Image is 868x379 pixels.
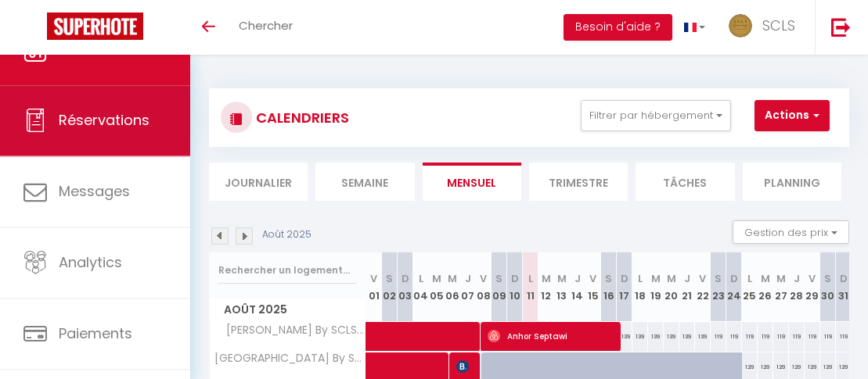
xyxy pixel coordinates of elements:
abbr: M [776,271,786,286]
abbr: D [511,271,519,286]
abbr: S [386,271,393,286]
abbr: M [651,271,661,286]
abbr: S [605,271,612,286]
span: Paiements [59,324,132,344]
button: Besoin d'aide ? [564,14,672,41]
img: ... [729,14,752,38]
div: 119 [758,322,773,351]
span: Messages [59,182,130,202]
div: 119 [711,322,726,351]
li: Semaine [315,163,414,201]
abbr: S [715,271,722,286]
th: 31 [836,252,852,322]
abbr: L [747,271,752,286]
span: Chercher [239,17,293,34]
th: 10 [507,252,523,322]
abbr: S [824,271,831,286]
th: 15 [585,252,601,322]
abbr: J [574,271,581,286]
th: 27 [773,252,789,322]
abbr: L [528,271,533,286]
abbr: M [761,271,770,286]
abbr: J [684,271,690,286]
img: Super Booking [47,13,143,40]
div: 119 [805,322,820,351]
div: 139 [632,322,648,351]
span: Août 2025 [210,299,366,321]
div: 139 [679,322,695,351]
span: Anhor Septawi [488,321,618,351]
th: 07 [460,252,476,322]
li: Planning [743,163,841,201]
abbr: V [699,271,706,286]
th: 28 [789,252,805,322]
abbr: J [465,271,471,286]
div: 139 [695,322,711,351]
span: Calendriers [59,40,139,59]
li: Trimestre [529,163,628,201]
abbr: V [480,271,487,286]
abbr: V [370,271,377,286]
div: 119 [836,322,852,351]
abbr: J [794,271,800,286]
abbr: V [809,271,816,286]
th: 12 [538,252,554,322]
th: 19 [648,252,664,322]
th: 25 [742,252,758,322]
li: Journalier [209,163,308,201]
li: Mensuel [423,163,521,201]
th: 02 [382,252,398,322]
th: 18 [632,252,648,322]
th: 24 [726,252,742,322]
div: 119 [820,322,836,351]
span: SCLS [762,16,795,35]
button: Filtrer par hébergement [581,100,731,131]
th: 04 [413,252,429,322]
div: 119 [726,322,742,351]
div: 139 [664,322,679,351]
div: 139 [648,322,664,351]
abbr: S [495,271,502,286]
button: Actions [755,100,830,131]
th: 21 [679,252,695,322]
th: 03 [398,252,413,322]
th: 01 [366,252,382,322]
p: Août 2025 [262,227,312,242]
abbr: D [402,271,409,286]
abbr: D [730,271,738,286]
th: 30 [820,252,836,322]
li: Tâches [636,163,734,201]
th: 13 [554,252,570,322]
th: 06 [445,252,460,322]
abbr: M [542,271,551,286]
span: Analytics [59,253,122,273]
th: 17 [617,252,632,322]
th: 23 [711,252,726,322]
th: 05 [429,252,445,322]
span: [PERSON_NAME] By SCLS Locations [212,322,369,339]
span: Réservations [59,110,149,130]
abbr: L [638,271,643,286]
th: 08 [476,252,492,322]
span: [GEOGRAPHIC_DATA] By SCLS Locations [212,352,369,364]
th: 29 [805,252,820,322]
abbr: D [840,271,848,286]
th: 09 [492,252,507,322]
abbr: V [589,271,596,286]
abbr: M [667,271,676,286]
abbr: M [448,271,457,286]
div: 119 [789,322,805,351]
div: 119 [773,322,789,351]
th: 14 [570,252,585,322]
input: Rechercher un logement... [218,256,357,284]
th: 11 [523,252,538,322]
h3: CALENDRIERS [252,100,349,135]
th: 16 [601,252,617,322]
th: 20 [664,252,679,322]
th: 26 [758,252,773,322]
img: logout [831,17,851,37]
abbr: D [621,271,628,286]
abbr: M [557,271,567,286]
abbr: M [432,271,441,286]
th: 22 [695,252,711,322]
